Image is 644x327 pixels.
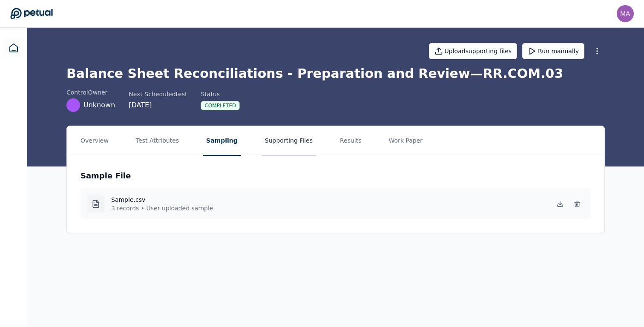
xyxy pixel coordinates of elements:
nav: Tabs [67,126,604,156]
button: Delete Sample File [570,197,584,211]
div: [DATE] [129,100,187,110]
div: control Owner [66,88,115,97]
img: manali.agarwal@arm.com [617,5,634,22]
button: Overview [77,126,112,156]
div: Completed [201,101,240,110]
button: Results [336,126,365,156]
button: Sampling [203,126,241,156]
div: Next Scheduled test [129,90,187,98]
button: Test Attributes [132,126,182,156]
h3: Sample File [80,170,131,182]
button: Download Sample File [553,197,567,211]
a: Dashboard [3,38,24,58]
button: Supporting Files [262,126,316,156]
h4: Sample.csv [111,195,213,204]
a: Go to Dashboard [10,8,53,20]
p: 3 records • User uploaded sample [111,204,213,212]
button: Work Paper [385,126,426,156]
h1: Balance Sheet Reconciliations - Preparation and Review — RR.COM.03 [66,66,605,81]
span: Unknown [83,100,115,110]
button: More Options [589,43,605,59]
button: Uploadsupporting files [429,43,517,59]
button: Run manually [522,43,584,59]
div: Status [201,90,240,98]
